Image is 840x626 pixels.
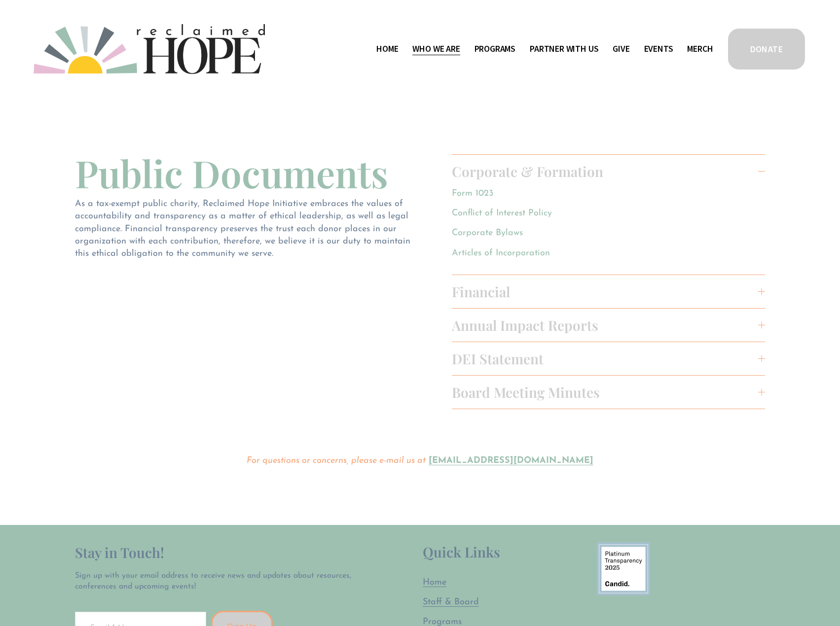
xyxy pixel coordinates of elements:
button: DEI Statement [452,342,766,375]
img: Reclaimed Hope Initiative [34,24,265,74]
a: Merch [687,41,713,57]
span: Home [423,578,446,587]
span: Public Documents [75,148,388,198]
a: Articles of Incorporation [452,249,550,258]
a: Corporate Bylaws [452,229,523,238]
span: DEI Statement [452,349,759,368]
p: Sign up with your email address to receive news and updates about resources, conferences and upco... [75,570,360,592]
span: Annual Impact Reports [452,316,759,334]
div: Corporate & Formation [452,188,766,275]
a: Home [376,41,398,57]
h2: Stay in Touch! [75,542,360,563]
span: Partner With Us [530,42,598,56]
span: Staff & Board [423,598,479,607]
a: Give [613,41,629,57]
a: [EMAIL_ADDRESS][DOMAIN_NAME] [429,456,593,465]
em: For questions or concerns, please e-mail us at [247,456,426,465]
button: Annual Impact Reports [452,309,766,342]
button: Board Meeting Minutes [452,376,766,409]
span: Board Meeting Minutes [452,383,759,401]
a: folder dropdown [412,41,460,57]
a: folder dropdown [475,41,516,57]
span: Corporate & Formation [452,162,759,180]
span: Who We Are [412,42,460,56]
span: Financial [452,282,759,301]
a: DONATE [727,27,806,71]
span: Programs [475,42,516,56]
button: Corporate & Formation [452,155,766,188]
a: folder dropdown [530,41,598,57]
span: As a tax-exempt public charity, Reclaimed Hope Initiative embraces the values of accountability a... [75,200,413,258]
a: Staff & Board [423,596,479,609]
a: Events [644,41,673,57]
button: Financial [452,275,766,308]
img: 9878580 [597,542,650,595]
a: Form 1023 [452,189,493,198]
a: Home [423,577,446,589]
a: Conflict of Interest Policy [452,209,552,218]
span: Quick Links [423,543,500,561]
